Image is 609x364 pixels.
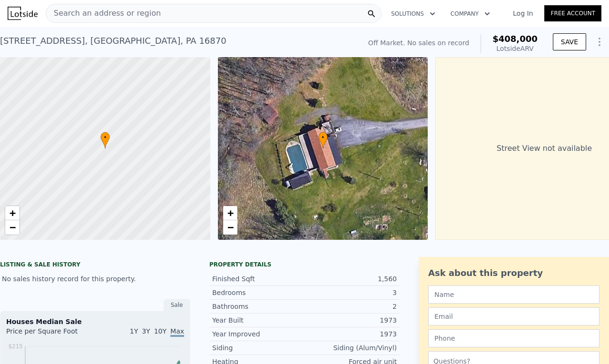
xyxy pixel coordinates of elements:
span: − [10,221,16,233]
a: Log In [501,9,544,18]
tspan: $215 [8,343,23,350]
div: Property details [209,261,400,268]
div: Finished Sqft [212,274,304,284]
div: Lotside ARV [492,44,538,53]
a: Zoom out [223,220,237,235]
span: 10Y [154,327,167,335]
div: Year Built [212,315,304,325]
div: Siding [212,343,304,353]
span: Search an address or region [46,8,161,19]
span: − [227,221,233,233]
a: Zoom in [223,206,237,220]
span: 3Y [142,327,150,335]
div: Year Improved [212,329,304,339]
div: 1973 [304,315,397,325]
a: Free Account [544,5,601,21]
span: $408,000 [492,34,538,44]
input: Name [428,285,599,304]
div: Ask about this property [428,266,599,280]
div: 1,560 [304,274,397,284]
span: • [318,133,328,142]
div: Sale [164,299,190,311]
div: Bedrooms [212,288,304,297]
input: Phone [428,329,599,347]
span: • [100,133,110,142]
button: Company [443,5,498,22]
div: 2 [304,302,397,311]
a: Zoom out [5,220,20,235]
div: Off Market. No sales on record [368,38,469,48]
div: 1973 [304,329,397,339]
button: Show Options [590,32,609,51]
div: Houses Median Sale [6,317,184,326]
img: Lotside [8,7,38,20]
div: • [100,132,110,148]
span: Max [170,327,184,337]
span: 1Y [130,327,138,335]
div: Bathrooms [212,302,304,311]
div: Siding (Alum/Vinyl) [304,343,397,353]
a: Zoom in [5,206,20,220]
div: • [318,132,328,148]
span: + [227,207,233,219]
input: Email [428,307,599,325]
span: + [10,207,16,219]
button: SAVE [553,33,586,50]
button: Solutions [383,5,443,22]
div: Price per Square Foot [6,326,95,342]
div: 3 [304,288,397,297]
